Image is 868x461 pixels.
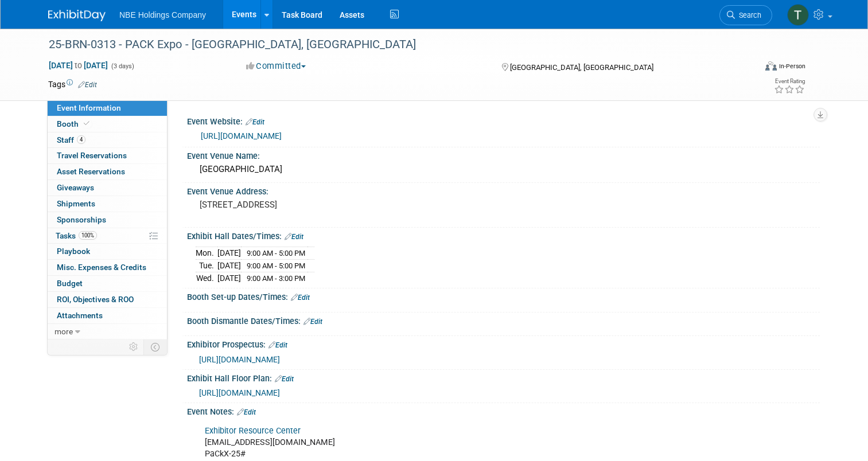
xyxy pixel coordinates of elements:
a: Giveaways [48,180,167,196]
td: Toggle Event Tabs [144,339,168,354]
img: Tim Wiersma [787,4,809,26]
a: Event Information [48,100,167,116]
a: ROI, Objectives & ROO [48,292,167,307]
a: [URL][DOMAIN_NAME] [199,355,280,364]
td: Mon. [196,247,217,260]
a: Booth [48,116,167,132]
td: Tue. [196,260,217,272]
a: Travel Reservations [48,148,167,163]
span: to [73,61,84,70]
span: 4 [77,135,85,144]
a: [URL][DOMAIN_NAME] [199,388,280,397]
div: Booth Dismantle Dates/Times: [187,312,820,327]
span: Attachments [57,311,103,320]
a: Edit [78,81,97,89]
td: Tags [48,79,97,90]
a: Asset Reservations [48,164,167,179]
div: Event Rating [774,79,805,84]
a: Edit [303,318,322,326]
span: Staff [57,135,85,144]
span: Event Information [57,103,121,112]
a: Edit [268,341,287,349]
span: 9:00 AM - 5:00 PM [247,261,305,270]
div: Exhibit Hall Dates/Times: [187,228,820,243]
div: 25-BRN-0313 - PACK Expo - [GEOGRAPHIC_DATA], [GEOGRAPHIC_DATA] [45,34,741,55]
div: Event Notes: [187,403,820,418]
td: [DATE] [217,260,241,272]
td: Personalize Event Tab Strip [124,339,144,354]
div: Event Venue Address: [187,183,820,197]
span: Travel Reservations [57,151,127,160]
span: more [55,327,73,336]
img: Format-Inperson.png [765,61,777,71]
a: Playbook [48,244,167,259]
a: Sponsorships [48,212,167,228]
pre: [STREET_ADDRESS] [200,200,438,210]
a: Edit [291,294,310,302]
a: Budget [48,276,167,291]
span: 9:00 AM - 3:00 PM [247,274,305,283]
span: Asset Reservations [57,167,125,176]
span: Playbook [57,247,90,256]
td: Wed. [196,272,217,284]
div: [GEOGRAPHIC_DATA] [196,161,811,178]
a: Edit [275,375,294,383]
a: more [48,324,167,339]
div: Exhibit Hall Floor Plan: [187,370,820,385]
div: In-Person [779,62,805,71]
a: Edit [237,408,256,416]
span: Sponsorships [57,215,106,224]
div: Event Format [694,60,805,77]
span: Tasks [56,231,97,240]
span: 100% [79,231,97,240]
a: Attachments [48,308,167,323]
a: Tasks100% [48,228,167,244]
button: Committed [242,60,310,72]
div: Exhibitor Prospectus: [187,336,820,351]
a: Edit [285,233,303,241]
a: Shipments [48,196,167,212]
span: Booth [57,119,92,128]
a: Edit [246,118,264,126]
span: [DATE] [DATE] [48,60,108,71]
span: Giveaways [57,183,94,192]
a: [URL][DOMAIN_NAME] [201,131,282,140]
span: 9:00 AM - 5:00 PM [247,249,305,257]
div: Booth Set-up Dates/Times: [187,288,820,303]
span: (3 days) [110,62,134,70]
a: Exhibitor Resource Center [205,426,301,436]
img: ExhibitDay [48,10,106,21]
span: ROI, Objectives & ROO [57,295,134,304]
a: Misc. Expenses & Credits [48,260,167,275]
div: Event Venue Name: [187,147,820,162]
td: [DATE] [217,247,241,260]
span: Shipments [57,199,95,208]
span: [GEOGRAPHIC_DATA], [GEOGRAPHIC_DATA] [510,63,653,72]
span: Budget [57,279,83,288]
span: Search [735,11,761,19]
span: Misc. Expenses & Credits [57,263,146,272]
a: Search [719,5,772,25]
a: Staff4 [48,132,167,148]
i: Booth reservation complete [84,120,89,127]
td: [DATE] [217,272,241,284]
div: Event Website: [187,113,820,128]
span: NBE Holdings Company [119,10,206,19]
